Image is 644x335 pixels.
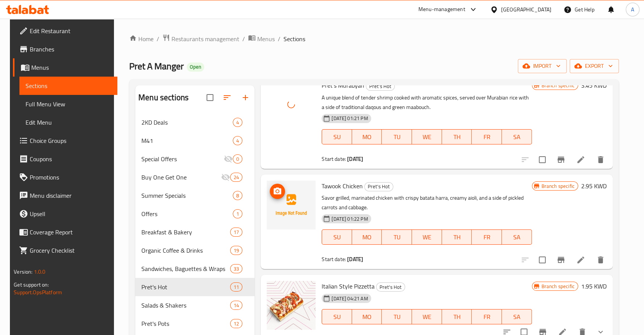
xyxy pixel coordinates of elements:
[501,5,551,14] div: [GEOGRAPHIC_DATA]
[141,191,233,200] div: Summer Specials
[135,241,255,260] div: Organic Coffee & Drinks19
[135,260,255,278] div: Sandwiches, Baguettes & Wraps33
[14,267,32,277] span: Version:
[355,232,379,243] span: MO
[230,282,242,292] div: items
[322,193,532,212] p: Savor grilled, marinated chicken with crispy batata harra, creamy aioli, and a side of pickled ca...
[14,287,62,297] a: Support.OpsPlatform
[231,174,242,181] span: 24
[230,246,242,255] div: items
[382,309,412,324] button: TU
[418,5,465,14] div: Menu-management
[187,64,204,70] span: Open
[141,301,230,310] span: Salads & Shakers
[224,154,233,163] svg: Inactive section
[366,82,394,91] span: Pret's Hot
[445,232,469,243] span: TH
[322,154,346,164] span: Start date:
[141,282,230,292] span: Pret's Hot
[538,82,578,89] span: Branch specific
[352,309,382,324] button: MO
[505,131,529,143] span: SA
[141,228,230,237] span: Breakfast & Bakery
[233,209,242,218] div: items
[538,183,578,190] span: Branch specific
[202,90,218,106] span: Select all sections
[505,311,529,322] span: SA
[322,229,352,245] button: SU
[30,209,111,218] span: Upsell
[13,22,117,40] a: Edit Restaurant
[233,210,242,218] span: 1
[135,205,255,223] div: Offers1
[31,63,111,72] span: Menus
[141,136,233,145] span: M41
[230,319,242,328] div: items
[13,205,117,223] a: Upsell
[157,34,159,43] li: /
[135,314,255,333] div: Pret's Pots12
[30,136,111,145] span: Choice Groups
[518,59,567,73] button: import
[385,232,409,243] span: TU
[231,302,242,309] span: 14
[475,131,499,143] span: FR
[472,129,502,144] button: FR
[366,82,395,91] div: Pret's Hot
[284,34,305,43] span: Sections
[322,180,363,192] span: Tawook Chicken
[248,34,275,44] a: Menus
[328,295,371,302] span: [DATE] 04:21 AM
[581,80,607,91] h6: 3.45 KWD
[591,151,610,169] button: delete
[236,88,255,107] button: Add section
[552,251,570,269] button: Branch-specific-item
[30,173,111,182] span: Promotions
[141,173,221,182] div: Buy One Get One
[233,137,242,144] span: 4
[19,113,117,131] a: Edit Menu
[231,320,242,327] span: 12
[385,311,409,322] span: TU
[472,229,502,245] button: FR
[30,228,111,237] span: Coverage Report
[13,40,117,58] a: Branches
[322,129,352,144] button: SU
[129,34,154,43] a: Home
[141,319,230,328] span: Pret's Pots
[412,229,442,245] button: WE
[576,155,585,164] a: Edit menu item
[524,61,561,71] span: import
[278,34,280,43] li: /
[135,296,255,314] div: Salads & Shakers14
[129,34,619,44] nav: breadcrumb
[472,309,502,324] button: FR
[631,5,634,14] span: A
[267,281,316,330] img: Italian Style Pizzetta
[242,34,245,43] li: /
[445,131,469,143] span: TH
[442,229,472,245] button: TH
[26,99,111,109] span: Full Menu View
[171,34,239,43] span: Restaurants management
[325,232,349,243] span: SU
[231,284,242,291] span: 11
[218,88,236,107] span: Sort sections
[325,311,349,322] span: SU
[135,113,255,131] div: 2KD Deals4
[141,246,230,255] div: Organic Coffee & Drinks
[475,232,499,243] span: FR
[347,254,363,264] b: [DATE]
[141,264,230,273] span: Sandwiches, Baguettes & Wraps
[30,154,111,163] span: Coupons
[382,229,412,245] button: TU
[19,95,117,113] a: Full Menu View
[591,251,610,269] button: delete
[445,311,469,322] span: TH
[14,280,49,290] span: Get support on:
[135,168,255,186] div: Buy One Get One24
[141,118,233,127] div: 2KD Deals
[552,151,570,169] button: Branch-specific-item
